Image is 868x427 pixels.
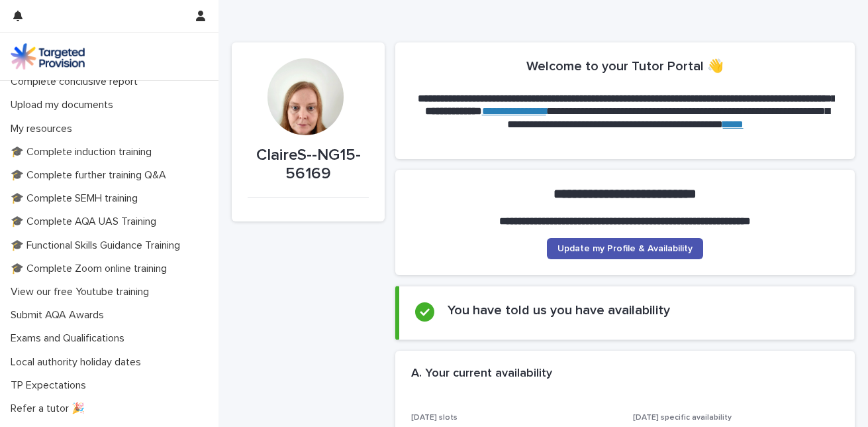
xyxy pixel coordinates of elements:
[5,215,167,228] p: 🎓 Complete AQA UAS Training
[526,58,724,74] h2: Welcome to your Tutor Portal 👋
[547,238,703,259] a: Update my Profile & Availability
[5,192,148,205] p: 🎓 Complete SEMH training
[5,402,95,415] p: Refer a tutor 🎉
[5,379,97,392] p: TP Expectations
[5,332,135,345] p: Exams and Qualifications
[448,302,670,318] h2: You have told us you have availability
[5,169,177,182] p: 🎓 Complete further training Q&A
[633,414,732,422] span: [DATE] specific availability
[5,76,148,88] p: Complete conclusive report
[11,43,85,70] img: M5nRWzHhSzIhMunXDL62
[5,356,152,369] p: Local authority holiday dates
[5,309,115,322] p: Submit AQA Awards
[248,146,369,184] p: ClaireS--NG15-56169
[411,414,458,422] span: [DATE] slots
[5,286,160,298] p: View our free Youtube training
[411,367,552,381] h2: A. Your current availability
[5,146,162,158] p: 🎓 Complete induction training
[5,99,124,111] p: Upload my documents
[5,239,191,252] p: 🎓 Functional Skills Guidance Training
[5,263,177,275] p: 🎓 Complete Zoom online training
[5,123,83,135] p: My resources
[557,244,693,253] span: Update my Profile & Availability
